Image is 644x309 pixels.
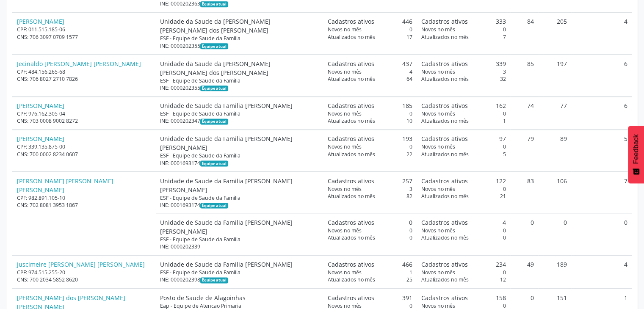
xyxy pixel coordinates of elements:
[160,117,318,124] div: INE: 0000202347
[421,17,506,26] div: 333
[510,255,538,288] td: 49
[421,26,506,33] div: 0
[421,269,506,276] div: 0
[200,160,228,166] span: Esta é a equipe atual deste Agente
[421,75,468,83] span: Atualizados no mês
[421,134,467,143] span: Cadastros ativos
[421,59,506,68] div: 339
[17,135,64,143] a: [PERSON_NAME]
[421,117,506,124] div: 1
[160,269,318,276] div: ESF - Equipe de Saude da Familia
[327,293,374,302] span: Cadastros ativos
[160,134,318,152] div: Unidade de Saude da Familia [PERSON_NAME] [PERSON_NAME]
[327,193,412,200] div: 82
[327,143,361,150] span: Novos no mês
[327,293,412,302] div: 391
[327,234,412,241] div: 0
[421,26,455,33] span: Novos no mês
[327,134,412,143] div: 193
[327,177,374,185] span: Cadastros ativos
[571,12,632,54] td: 4
[327,260,374,269] span: Cadastros ativos
[327,177,412,185] div: 257
[17,177,113,194] a: [PERSON_NAME] [PERSON_NAME] [PERSON_NAME]
[421,17,467,26] span: Cadastros ativos
[421,218,506,227] div: 4
[421,185,506,193] div: 0
[327,68,412,75] div: 4
[160,160,318,167] div: INE: 0001693174
[160,243,318,250] div: INE: 0000202339
[571,54,632,96] td: 6
[421,110,506,117] div: 0
[17,26,152,33] div: CPF: 011.515.185-06
[421,177,467,185] span: Cadastros ativos
[17,194,152,201] div: CPF: 982.891.105-10
[327,151,412,158] div: 22
[421,193,468,200] span: Atualizados no mês
[160,201,318,209] div: INE: 0001693174
[421,234,468,241] span: Atualizados no mês
[17,143,152,150] div: CPF: 339.135.875-00
[538,171,571,213] td: 106
[160,77,318,84] div: ESF - Equipe de Saude da Familia
[421,185,455,193] span: Novos no mês
[327,110,361,117] span: Novos no mês
[17,75,152,83] div: CNS: 706 8027 2710 7826
[327,59,374,68] span: Cadastros ativos
[421,101,467,110] span: Cadastros ativos
[327,269,412,276] div: 1
[421,227,506,234] div: 0
[327,185,361,193] span: Novos no mês
[421,68,455,75] span: Novos no mês
[160,152,318,159] div: ESF - Equipe de Saude da Familia
[327,134,374,143] span: Cadastros ativos
[327,234,375,241] span: Atualizados no mês
[510,54,538,96] td: 85
[17,60,141,68] a: Jecinaldo [PERSON_NAME] [PERSON_NAME]
[327,75,412,83] div: 64
[571,97,632,130] td: 6
[327,117,412,124] div: 10
[17,201,152,209] div: CNS: 702 8081 3953 1867
[17,68,152,75] div: CPF: 484.156.265-68
[510,97,538,130] td: 74
[327,26,361,33] span: Novos no mês
[571,255,632,288] td: 4
[327,218,412,227] div: 0
[327,260,412,269] div: 466
[421,193,506,200] div: 21
[421,151,506,158] div: 5
[160,293,318,302] div: Posto de Saude de Alagoinhas
[200,43,228,49] span: Esta é a equipe atual deste Agente
[327,17,374,26] span: Cadastros ativos
[538,12,571,54] td: 205
[510,130,538,171] td: 79
[632,134,640,164] span: Feedback
[160,84,318,91] div: INE: 0000202355
[421,293,506,302] div: 158
[421,227,455,234] span: Novos no mês
[327,117,375,124] span: Atualizados no mês
[160,42,318,50] div: INE: 0000202355
[421,33,506,41] div: 7
[421,218,467,227] span: Cadastros ativos
[510,171,538,213] td: 83
[327,276,412,283] div: 25
[17,269,152,276] div: CPF: 974.515.255-20
[538,97,571,130] td: 77
[160,17,318,35] div: Unidade da Saude da [PERSON_NAME] [PERSON_NAME] dos [PERSON_NAME]
[327,269,361,276] span: Novos no mês
[160,276,318,283] div: INE: 0000202398
[421,177,506,185] div: 122
[160,194,318,201] div: ESF - Equipe de Saude da Familia
[327,185,412,193] div: 3
[327,218,374,227] span: Cadastros ativos
[628,126,644,183] button: Feedback - Mostrar pesquisa
[421,276,468,283] span: Atualizados no mês
[421,101,506,110] div: 162
[421,260,506,269] div: 234
[327,101,412,110] div: 185
[421,59,467,68] span: Cadastros ativos
[200,119,228,124] span: Esta é a equipe atual deste Agente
